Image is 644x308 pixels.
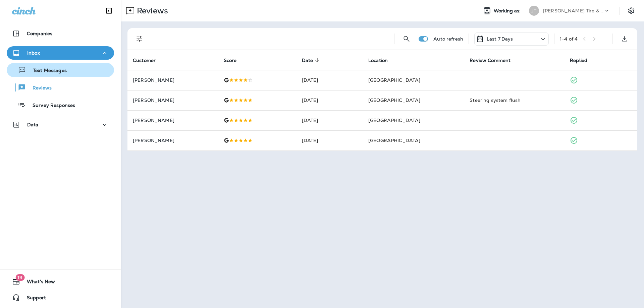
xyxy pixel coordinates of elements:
p: Survey Responses [26,103,75,109]
span: Location [368,57,396,63]
p: [PERSON_NAME] [133,77,213,83]
span: Review Comment [470,57,519,63]
span: 19 [15,274,24,281]
p: [PERSON_NAME] Tire & Auto [543,8,603,13]
button: Text Messages [7,63,114,77]
span: Support [20,295,46,303]
button: Export as CSV [618,32,631,46]
span: [GEOGRAPHIC_DATA] [368,77,420,83]
span: What's New [20,279,55,287]
span: Review Comment [470,58,511,63]
td: [DATE] [297,130,363,150]
span: Score [224,58,237,63]
td: [DATE] [297,110,363,130]
button: Inbox [7,46,114,60]
span: Customer [133,57,164,63]
p: Inbox [27,50,40,56]
button: Search Reviews [400,32,413,46]
span: Date [302,58,313,63]
button: Survey Responses [7,98,114,112]
button: 19What's New [7,275,114,288]
span: Replied [570,58,587,63]
p: Last 7 Days [487,36,513,42]
button: Support [7,291,114,304]
span: [GEOGRAPHIC_DATA] [368,137,420,143]
p: Data [27,122,39,127]
p: Reviews [26,85,52,91]
button: Companies [7,27,114,40]
span: Location [368,58,388,63]
p: Reviews [134,6,168,16]
span: Replied [570,57,596,63]
td: [DATE] [297,90,363,110]
span: Date [302,57,322,63]
p: [PERSON_NAME] [133,138,213,143]
p: Text Messages [26,68,67,74]
p: Auto refresh [433,36,463,42]
button: Reviews [7,80,114,95]
button: Filters [133,32,146,46]
span: Working as: [494,8,522,14]
span: [GEOGRAPHIC_DATA] [368,117,420,123]
span: [GEOGRAPHIC_DATA] [368,97,420,103]
button: Collapse Sidebar [100,4,118,17]
div: 1 - 4 of 4 [560,36,578,42]
p: [PERSON_NAME] [133,98,213,103]
span: Score [224,57,246,63]
p: [PERSON_NAME] [133,118,213,123]
span: Customer [133,58,156,63]
div: JT [529,6,539,16]
td: [DATE] [297,70,363,90]
div: Steering system flush [470,97,559,104]
button: Data [7,118,114,131]
p: Companies [27,31,52,36]
button: Settings [625,5,637,17]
